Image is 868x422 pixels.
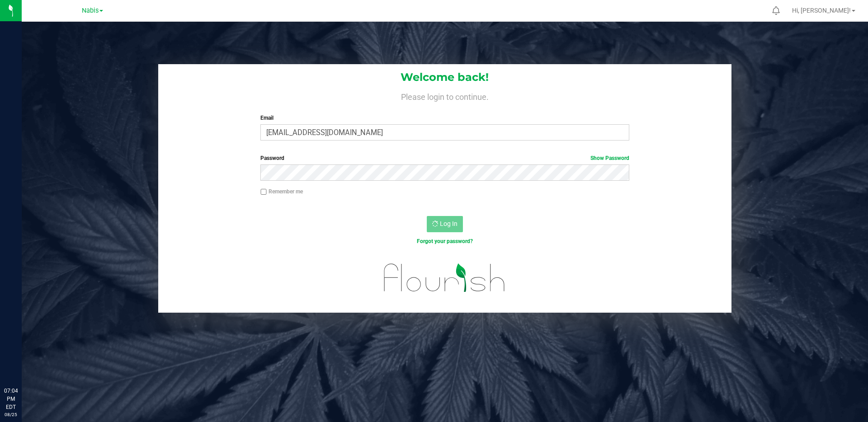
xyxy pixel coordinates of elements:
[427,216,463,232] button: Log In
[440,220,458,227] span: Log In
[260,114,629,122] label: Email
[4,411,18,418] p: 08/25
[260,189,267,195] input: Remember me
[158,90,731,101] h4: Please login to continue.
[417,238,473,244] a: Forgot your password?
[590,155,629,161] a: Show Password
[82,7,99,14] span: Nabis
[373,255,516,301] img: flourish_logo.svg
[260,188,303,196] label: Remember me
[158,71,731,83] h1: Welcome back!
[792,7,851,14] span: Hi, [PERSON_NAME]!
[260,155,284,161] span: Password
[4,387,18,411] p: 07:04 PM EDT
